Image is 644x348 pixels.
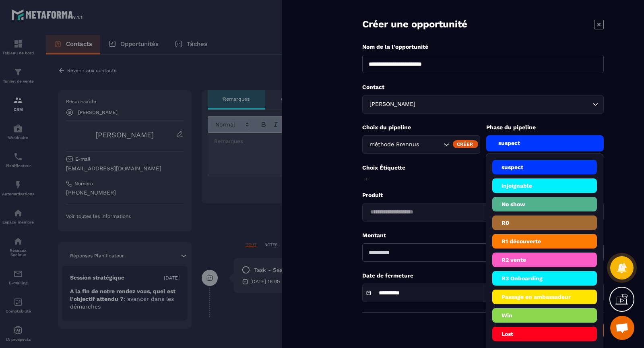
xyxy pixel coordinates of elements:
[362,164,604,172] p: Choix Étiquette
[367,140,421,149] span: méthode Brennus
[362,272,604,280] p: Date de fermeture
[362,18,467,31] p: Créer une opportunité
[610,316,634,340] a: Ouvrir le chat
[367,208,590,217] input: Search for option
[362,203,604,222] div: Search for option
[421,140,442,149] input: Search for option
[362,43,604,51] p: Nom de la l'opportunité
[417,100,590,109] input: Search for option
[362,135,480,154] div: Search for option
[362,191,604,199] p: Produit
[453,140,478,148] div: Créer
[362,232,604,239] p: Montant
[362,83,604,91] p: Contact
[367,100,417,109] span: [PERSON_NAME]
[486,124,604,131] p: Phase du pipeline
[362,124,480,131] p: Choix du pipeline
[362,95,604,114] div: Search for option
